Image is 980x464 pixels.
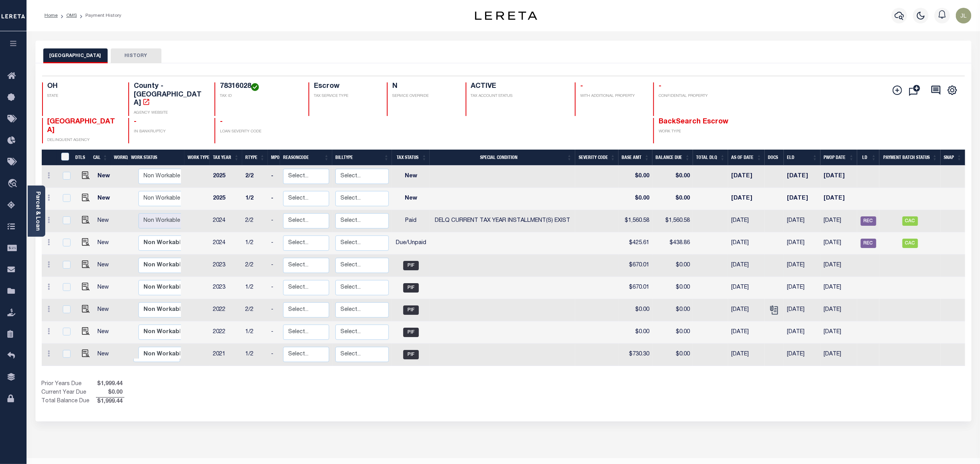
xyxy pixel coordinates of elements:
[332,150,392,166] th: BillType: activate to sort column ascending
[210,150,242,166] th: Tax Year: activate to sort column ascending
[652,232,693,255] td: $438.86
[403,328,419,337] span: PIF
[392,188,430,210] td: New
[94,344,117,366] td: New
[94,188,117,210] td: New
[821,232,857,255] td: [DATE]
[821,210,857,232] td: [DATE]
[72,150,90,166] th: DTLS
[618,299,652,321] td: $0.00
[821,150,857,166] th: PWOP Date: activate to sort column ascending
[210,232,242,255] td: 2024
[784,299,821,321] td: [DATE]
[821,188,857,210] td: [DATE]
[784,150,821,166] th: ELD: activate to sort column ascending
[42,397,96,406] td: Total Balance Due
[784,255,821,277] td: [DATE]
[652,277,693,299] td: $0.00
[220,129,299,135] p: LOAN SEVERITY CODE
[618,150,652,166] th: Base Amt: activate to sort column ascending
[728,188,765,210] td: [DATE]
[44,13,58,18] a: Home
[392,82,456,91] h4: N
[94,232,117,255] td: New
[111,48,161,63] button: HISTORY
[96,398,124,406] span: $1,999.44
[728,150,765,166] th: As of Date: activate to sort column ascending
[314,82,377,91] h4: Escrow
[403,350,419,359] span: PIF
[94,210,117,232] td: New
[268,210,280,232] td: -
[210,255,242,277] td: 2023
[618,255,652,277] td: $670.01
[242,150,268,166] th: RType: activate to sort column ascending
[618,277,652,299] td: $670.01
[48,82,119,91] h4: OH
[784,166,821,188] td: [DATE]
[48,118,115,134] span: [GEOGRAPHIC_DATA]
[96,380,124,389] span: $1,999.44
[392,93,456,99] p: SERVICE OVERRIDE
[210,166,242,188] td: 2025
[652,150,693,166] th: Balance Due: activate to sort column ascending
[652,166,693,188] td: $0.00
[659,129,730,135] p: WORK TYPE
[392,232,430,255] td: Due/Unpaid
[220,93,299,99] p: TAX ID
[728,232,765,255] td: [DATE]
[941,150,965,166] th: SNAP: activate to sort column ascending
[242,344,268,366] td: 1/2
[784,277,821,299] td: [DATE]
[784,210,821,232] td: [DATE]
[652,299,693,321] td: $0.00
[134,118,136,125] span: -
[392,166,430,188] td: New
[652,344,693,366] td: $0.00
[210,321,242,344] td: 2022
[77,12,121,19] li: Payment History
[861,218,876,224] a: REC
[94,321,117,344] td: New
[652,255,693,277] td: $0.00
[220,118,223,125] span: -
[693,150,728,166] th: Total DLQ: activate to sort column ascending
[728,277,765,299] td: [DATE]
[7,179,20,189] i: travel_explore
[90,150,111,166] th: CAL: activate to sort column ascending
[471,93,565,99] p: TAX ACCOUNT STATUS
[575,150,619,166] th: Severity Code: activate to sort column ascending
[268,344,280,366] td: -
[184,150,210,166] th: Work Type
[728,210,765,232] td: [DATE]
[618,166,652,188] td: $0.00
[210,210,242,232] td: 2024
[475,11,537,20] img: logo-dark.svg
[857,150,879,166] th: LD: activate to sort column ascending
[728,344,765,366] td: [DATE]
[242,188,268,210] td: 1/2
[902,239,918,248] span: CAC
[659,83,661,90] span: -
[652,188,693,210] td: $0.00
[728,321,765,344] td: [DATE]
[392,150,430,166] th: Tax Status: activate to sort column ascending
[268,255,280,277] td: -
[618,344,652,366] td: $730.30
[784,188,821,210] td: [DATE]
[580,93,644,99] p: WITH ADDITIONAL PROPERTY
[765,150,784,166] th: Docs
[784,232,821,255] td: [DATE]
[48,93,119,99] p: STATE
[435,218,570,223] span: DELQ CURRENT TAX YEAR INSTALLMENT(S) EXIST
[618,188,652,210] td: $0.00
[879,150,941,166] th: Payment Batch Status: activate to sort column ascending
[42,150,57,166] th: &nbsp;&nbsp;&nbsp;&nbsp;&nbsp;&nbsp;&nbsp;&nbsp;&nbsp;&nbsp;
[210,188,242,210] td: 2025
[210,344,242,366] td: 2021
[471,82,565,91] h4: ACTIVE
[821,255,857,277] td: [DATE]
[728,166,765,188] td: [DATE]
[134,82,205,108] h4: County - [GEOGRAPHIC_DATA]
[659,118,728,125] span: BackSearch Escrow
